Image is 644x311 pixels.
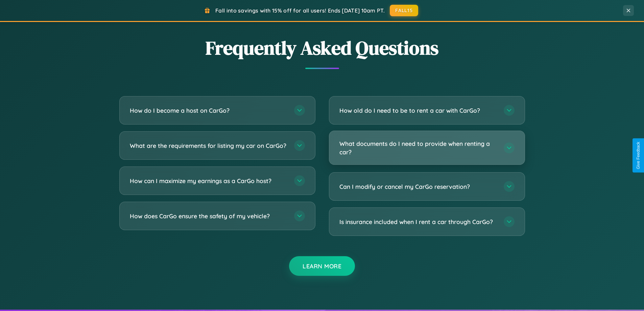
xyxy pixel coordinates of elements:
h3: How do I become a host on CarGo? [130,106,287,115]
div: Give Feedback [636,142,641,169]
h3: Is insurance included when I rent a car through CarGo? [339,218,497,226]
button: Learn More [289,256,355,276]
h2: Frequently Asked Questions [119,35,525,61]
span: Fall into savings with 15% off for all users! Ends [DATE] 10am PT. [215,7,385,14]
h3: What are the requirements for listing my car on CarGo? [130,141,287,150]
h3: How does CarGo ensure the safety of my vehicle? [130,212,287,220]
h3: How can I maximize my earnings as a CarGo host? [130,177,287,185]
h3: How old do I need to be to rent a car with CarGo? [339,106,497,115]
h3: Can I modify or cancel my CarGo reservation? [339,182,497,191]
button: FALL15 [390,5,418,16]
h3: What documents do I need to provide when renting a car? [339,139,497,156]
